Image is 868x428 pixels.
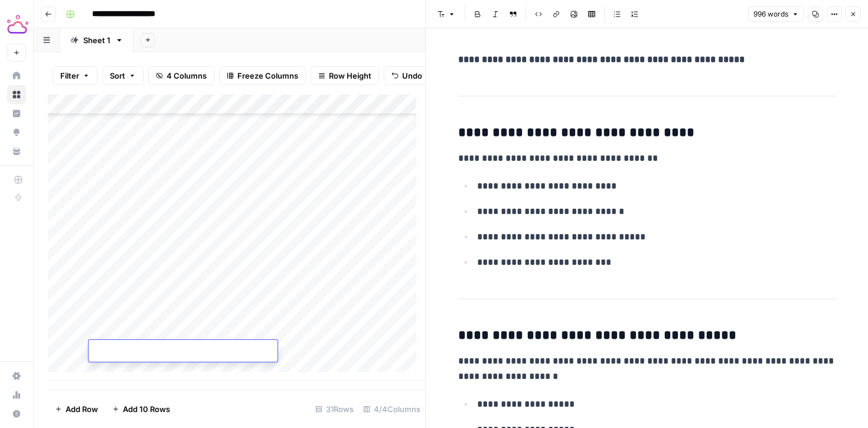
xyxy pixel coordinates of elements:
button: 4 Columns [148,66,214,85]
div: Sheet 1 [83,34,110,46]
span: Freeze Columns [237,70,298,82]
button: 996 words [748,7,804,22]
a: Your Data [7,142,26,161]
span: Filter [60,70,79,82]
button: Sort [102,66,143,85]
span: 4 Columns [167,70,207,82]
a: Home [7,66,26,85]
div: 4/4 Columns [358,400,425,419]
span: Add 10 Rows [123,403,170,415]
button: Freeze Columns [219,66,306,85]
span: Undo [402,70,422,82]
button: Row Height [311,66,379,85]
button: Add 10 Rows [105,400,177,419]
div: 31 Rows [311,400,358,419]
button: Help + Support [7,404,26,423]
button: Undo [384,66,430,85]
a: Usage [7,385,26,404]
a: Settings [7,367,26,385]
img: Tactiq Logo [7,14,28,35]
a: Insights [7,104,26,123]
span: Sort [110,70,125,82]
button: Workspace: Tactiq [7,9,26,39]
button: Filter [53,66,97,85]
button: Add Row [48,400,105,419]
a: Browse [7,85,26,104]
span: Add Row [66,403,98,415]
a: Opportunities [7,123,26,142]
a: Sheet 1 [60,28,133,52]
span: Row Height [329,70,371,82]
span: 996 words [753,9,788,20]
